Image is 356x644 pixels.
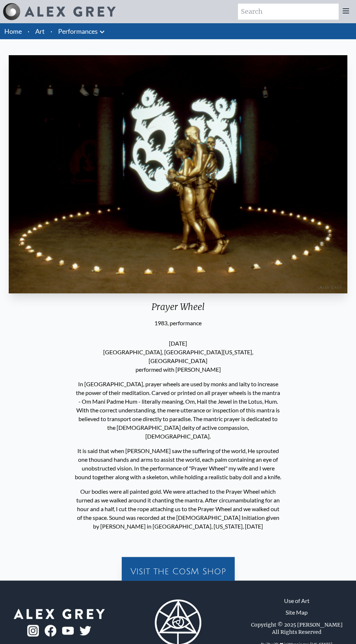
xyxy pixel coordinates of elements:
p: In [GEOGRAPHIC_DATA], prayer wheels are used by monks and laity to increase the power of their me... [75,377,282,444]
a: Use of Art [284,596,310,605]
a: Performances [58,26,98,36]
div: All Rights Reserved [272,628,321,636]
a: Art [35,26,45,36]
img: Prayer-Wheel-(2)-1983-Alex-Grey-&-Allyson-Grey-watermarked.jpg [9,55,347,293]
img: twitter-logo.png [80,626,91,635]
div: 1983, performance [6,319,350,327]
p: [DATE] [GEOGRAPHIC_DATA], [GEOGRAPHIC_DATA][US_STATE], [GEOGRAPHIC_DATA] performed with [PERSON_N... [75,336,282,377]
p: Our bodies were all painted gold. We were attached to the Prayer Wheel which turned as we walked ... [75,484,282,534]
p: It is said that when [PERSON_NAME] saw the suffering of the world, He sprouted one thousand hands... [75,444,282,484]
div: Copyright © 2025 [PERSON_NAME] [251,621,343,628]
input: Search [238,4,339,20]
li: · [25,23,32,39]
img: ig-logo.png [27,625,39,636]
a: Home [4,27,22,35]
a: Visit the CoSM Shop [125,560,232,583]
img: fb-logo.png [45,625,56,636]
a: Site Map [286,608,308,617]
img: youtube-logo.png [62,627,74,635]
li: · [48,23,55,39]
div: Prayer Wheel [6,301,350,319]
